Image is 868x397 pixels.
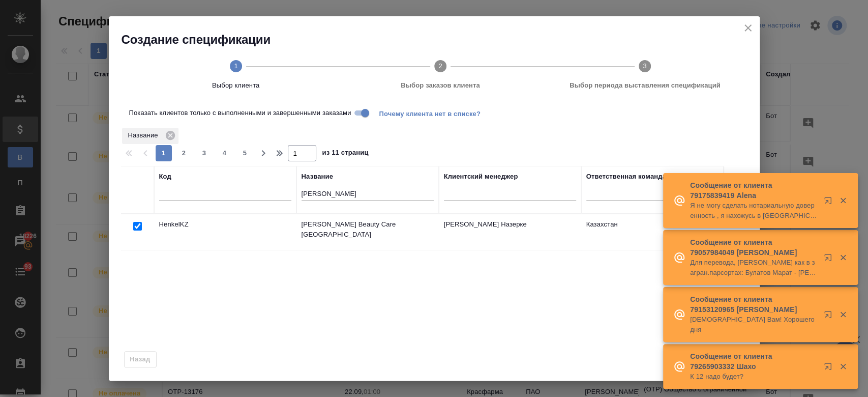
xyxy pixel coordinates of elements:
[547,80,743,91] span: Выбор периода выставления спецификаций
[379,109,488,117] span: Почему клиента нет в списке?
[138,80,334,91] span: Выбор клиента
[237,145,253,161] button: 5
[196,145,213,161] button: 3
[690,294,817,315] p: Сообщение от клиента 79153120965 [PERSON_NAME]
[740,20,756,36] button: close
[342,80,538,91] span: Выбор заказов клиента
[302,219,434,240] p: [PERSON_NAME] Beauty Care [GEOGRAPHIC_DATA]
[690,180,817,201] p: Сообщение от клиента 79175839419 Alena
[122,32,760,48] h2: Создание спецификации
[832,362,853,371] button: Закрыть
[832,310,853,319] button: Закрыть
[690,351,817,372] p: Сообщение от клиента 79265903332 Шахо
[690,372,817,382] p: К 12 надо будет?
[439,214,581,250] td: [PERSON_NAME] Назерке
[322,147,369,161] span: из 11 страниц
[690,258,817,278] p: Для перевода, [PERSON_NAME] как в загран.парсортах: Булатов Марат - [PERSON_NAME] Парфенова [PERS...
[643,62,647,70] text: 3
[818,304,842,329] button: Открыть в новой вкладке
[818,247,842,272] button: Открыть в новой вкладке
[586,172,666,182] div: Ответственная команда
[818,356,842,381] button: Открыть в новой вкладке
[438,62,442,70] text: 2
[128,130,162,140] p: Название
[129,108,351,118] span: Показать клиентов только с выполненными и завершенными заказами
[217,145,233,161] button: 4
[302,172,333,182] div: Название
[159,172,171,182] div: Код
[690,315,817,335] p: [DEMOGRAPHIC_DATA] Вам! Хорошего дня
[832,196,853,205] button: Закрыть
[581,214,724,250] td: Казахстан
[196,148,213,158] span: 3
[234,62,237,70] text: 1
[217,148,233,158] span: 4
[176,145,192,161] button: 2
[176,148,192,158] span: 2
[154,214,296,250] td: HenkelKZ
[690,201,817,221] p: Я не могу сделать нотариальную доверенность , я нахожусь в [GEOGRAPHIC_DATA] :(
[690,237,817,258] p: Сообщение от клиента 79057984049 [PERSON_NAME]
[122,128,178,144] div: Название
[444,172,518,182] div: Клиентский менеджер
[832,253,853,262] button: Закрыть
[818,190,842,215] button: Открыть в новой вкладке
[237,148,253,158] span: 5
